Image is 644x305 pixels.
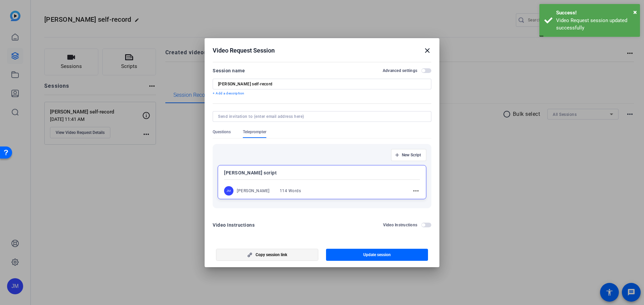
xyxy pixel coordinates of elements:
[213,129,231,135] span: Questions
[326,249,428,261] button: Update session
[213,67,245,75] div: Session name
[363,252,391,257] span: Update session
[402,152,421,158] span: New Script
[213,47,431,55] div: Video Request Session
[216,249,318,261] button: Copy session link
[213,91,431,96] p: + Add a description
[213,221,255,229] div: Video Instructions
[633,7,637,17] button: Close
[556,9,635,17] div: Success!
[224,186,233,196] div: JM
[218,81,426,87] input: Enter Session Name
[423,47,431,55] mat-icon: close
[383,68,417,73] h2: Advanced settings
[556,17,635,32] div: Video Request session updated successfully
[280,188,301,194] div: 114 Words
[383,222,418,228] h2: Video Instructions
[224,169,420,177] p: [PERSON_NAME] script
[218,114,423,119] input: Send invitation to (enter email address here)
[243,129,266,135] span: Teleprompter
[256,252,287,257] span: Copy session link
[633,8,637,16] span: ×
[237,188,270,194] div: [PERSON_NAME]
[412,187,420,195] mat-icon: more_horiz
[391,149,426,161] button: New Script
